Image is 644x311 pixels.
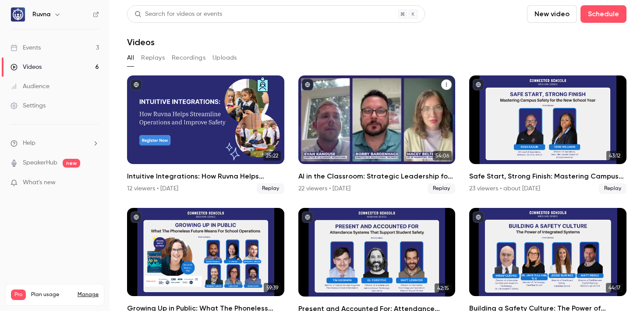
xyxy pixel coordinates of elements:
button: published [131,79,142,90]
button: published [302,79,313,90]
span: new [63,159,80,168]
div: Events [11,43,41,52]
div: Audience [11,82,50,91]
button: Recordings [172,51,205,65]
button: Replays [141,51,165,65]
div: 23 viewers • about [DATE] [469,184,540,193]
h6: Ruvna [32,10,50,19]
span: 42:15 [435,283,452,293]
button: published [473,79,484,90]
a: 25:22Intuitive Integrations: How Ruvna Helps Streamline Operations and Improve Safety12 viewers •... [127,75,284,194]
a: 43:12Safe Start, Strong Finish: Mastering Campus Safety for the New School Year23 viewers • about... [469,75,626,194]
span: 54:06 [433,151,452,161]
h2: Intuitive Integrations: How Ruvna Helps Streamline Operations and Improve Safety [127,171,284,182]
span: Replay [428,183,455,194]
li: Safe Start, Strong Finish: Mastering Campus Safety for the New School Year [469,75,626,194]
span: Replay [257,183,284,194]
span: Plan usage [31,291,72,298]
img: Ruvna [11,7,25,21]
span: Pro [11,290,26,300]
li: Intuitive Integrations: How Ruvna Helps Streamline Operations and Improve Safety [127,75,284,194]
div: 22 viewers • [DATE] [298,184,350,193]
span: 44:17 [606,283,623,293]
iframe: Noticeable Trigger [88,179,99,187]
span: 43:12 [606,151,623,161]
div: 12 viewers • [DATE] [127,184,178,193]
section: Videos [127,5,626,306]
span: 59:39 [264,283,281,293]
li: help-dropdown-opener [11,139,99,148]
h2: AI in the Classroom: Strategic Leadership for the Future-Ready Independent School [298,171,456,182]
button: Uploads [212,51,237,65]
span: What's new [23,178,56,187]
a: SpeakerHub [23,158,57,168]
button: All [127,51,134,65]
button: published [302,211,313,223]
button: New video [527,5,577,23]
div: Search for videos or events [134,10,222,19]
button: published [131,211,142,223]
button: Schedule [580,5,626,23]
h1: Videos [127,37,155,47]
a: 54:06AI in the Classroom: Strategic Leadership for the Future-Ready Independent School22 viewers ... [298,75,456,194]
span: Help [23,139,35,148]
span: 25:22 [263,151,281,161]
div: Videos [11,63,42,71]
li: AI in the Classroom: Strategic Leadership for the Future-Ready Independent School [298,75,456,194]
div: Settings [11,101,46,110]
span: Replay [599,183,626,194]
button: published [473,211,484,223]
a: Manage [78,291,99,298]
h2: Safe Start, Strong Finish: Mastering Campus Safety for the New School Year [469,171,626,182]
